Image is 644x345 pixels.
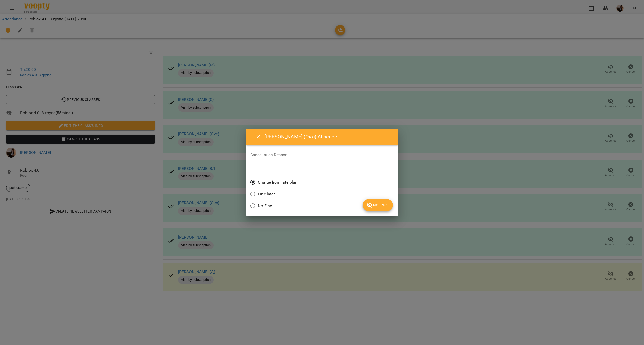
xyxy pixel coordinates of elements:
[250,153,394,157] label: Cancellation Reason
[258,191,275,197] span: Fine later
[363,199,393,211] button: Absence
[252,131,265,143] button: Close
[258,203,272,209] span: No Fine
[264,133,392,141] h6: [PERSON_NAME] (Окс) Absence
[258,179,297,185] span: Charge from rate plan
[367,202,389,208] span: Absence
